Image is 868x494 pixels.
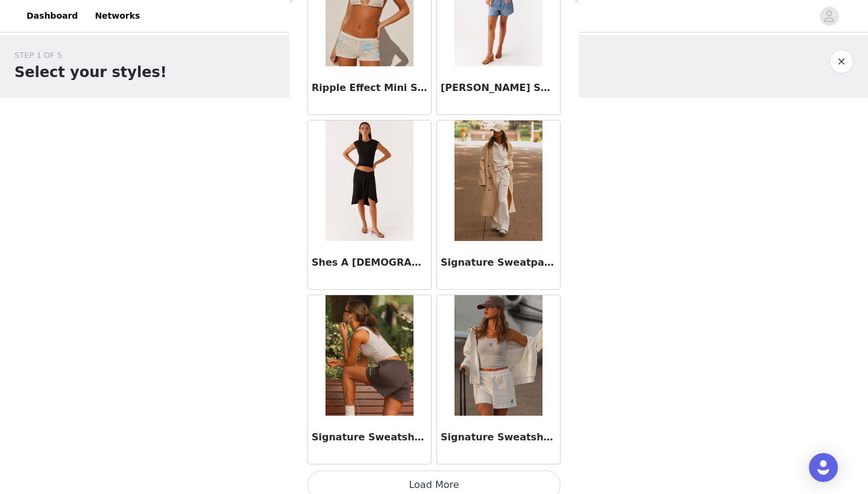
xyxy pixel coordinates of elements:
[87,2,147,30] a: Networks
[312,255,427,270] h3: Shes A [DEMOGRAPHIC_DATA] Midi Skirt - Black
[809,453,838,482] div: Open Intercom Messenger
[454,120,542,241] img: Signature Sweatpants - Ivory
[454,295,542,416] img: Signature Sweatshorts - Grey
[325,295,413,416] img: Signature Sweatshorts - Charcoal
[441,81,556,95] h3: [PERSON_NAME] Shorts - Blue
[441,255,556,270] h3: Signature Sweatpants - Ivory
[312,81,427,95] h3: Ripple Effect Mini Shorts - Ivory
[14,61,167,83] h1: Select your styles!
[14,49,167,61] div: STEP 1 OF 5
[312,430,427,445] h3: Signature Sweatshorts - Charcoal
[823,7,835,26] div: avatar
[19,2,85,30] a: Dashboard
[441,430,556,445] h3: Signature Sweatshorts - Grey
[325,120,413,241] img: Shes A Lady Midi Skirt - Black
